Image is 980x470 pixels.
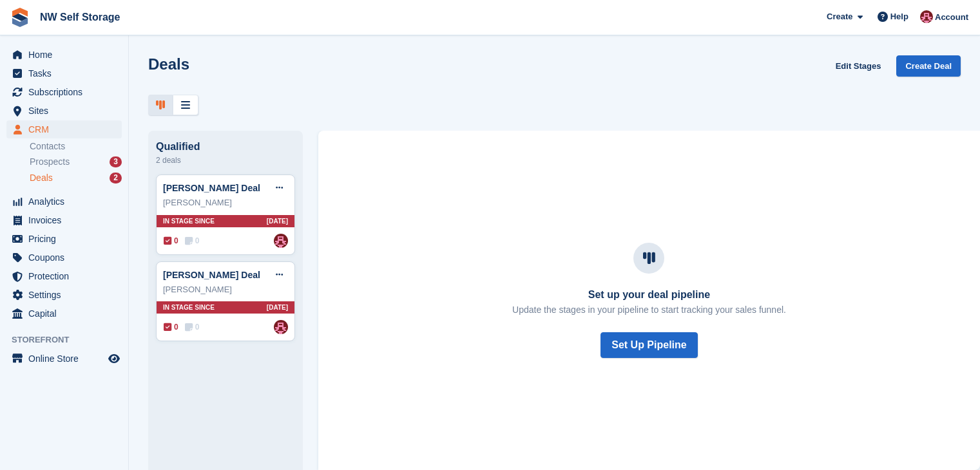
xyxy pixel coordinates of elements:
[6,249,122,267] a: menu
[890,10,908,23] span: Help
[163,196,288,209] div: [PERSON_NAME]
[6,46,122,64] a: menu
[185,321,200,333] span: 0
[28,267,106,285] span: Protection
[110,173,122,183] div: 2
[28,211,106,229] span: Invoices
[156,141,295,153] div: Qualified
[12,334,128,346] span: Storefront
[6,120,122,138] a: menu
[35,6,125,28] a: NW Self Storage
[827,10,852,23] span: Create
[6,350,122,368] a: menu
[6,102,122,120] a: menu
[30,172,53,184] span: Deals
[267,216,288,226] span: [DATE]
[110,156,122,167] div: 3
[6,193,122,211] a: menu
[148,55,189,73] h1: Deals
[30,171,122,185] a: Deals 2
[106,351,122,366] a: Preview store
[6,267,122,285] a: menu
[28,305,106,323] span: Capital
[6,83,122,101] a: menu
[6,64,122,82] a: menu
[274,234,288,248] img: Josh Vines
[512,289,786,301] h3: Set up your deal pipeline
[30,155,122,169] a: Prospects 3
[512,303,786,317] p: Update the stages in your pipeline to start tracking your sales funnel.
[920,10,933,23] img: Josh Vines
[30,140,122,153] a: Contacts
[935,11,968,24] span: Account
[164,321,178,333] span: 0
[28,286,106,304] span: Settings
[600,332,697,358] button: Set Up Pipeline
[163,283,288,296] div: [PERSON_NAME]
[28,350,106,368] span: Online Store
[28,46,106,64] span: Home
[28,193,106,211] span: Analytics
[163,183,260,193] a: [PERSON_NAME] Deal
[28,249,106,267] span: Coupons
[156,153,295,168] div: 2 deals
[28,83,106,101] span: Subscriptions
[6,286,122,304] a: menu
[896,55,961,77] a: Create Deal
[6,230,122,248] a: menu
[10,8,30,27] img: stora-icon-8386f47178a22dfd0bd8f6a31ec36ba5ce8667c1dd55bd0f319d3a0aa187defe.svg
[164,235,178,247] span: 0
[28,64,106,82] span: Tasks
[28,230,106,248] span: Pricing
[267,303,288,312] span: [DATE]
[274,320,288,334] img: Josh Vines
[30,156,70,168] span: Prospects
[185,235,200,247] span: 0
[163,303,215,312] span: In stage since
[6,305,122,323] a: menu
[163,270,260,280] a: [PERSON_NAME] Deal
[28,102,106,120] span: Sites
[6,211,122,229] a: menu
[831,55,887,77] a: Edit Stages
[163,216,215,226] span: In stage since
[28,120,106,138] span: CRM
